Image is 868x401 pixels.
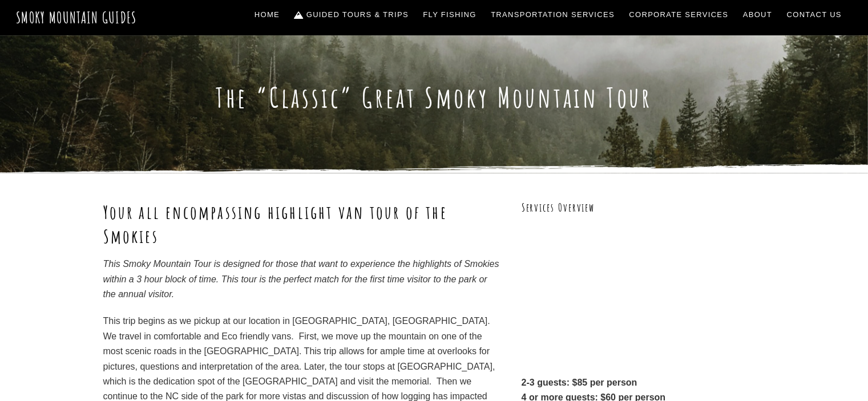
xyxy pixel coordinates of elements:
[738,3,777,27] a: About
[625,3,733,27] a: Corporate Services
[103,259,499,299] em: This Smoky Mountain Tour is designed for those that want to experience the highlights of Smokies ...
[522,378,637,387] strong: 2-3 guests: $85 per person
[486,3,619,27] a: Transportation Services
[522,200,765,216] h3: Services Overview
[782,3,846,27] a: Contact Us
[103,81,765,114] h1: The “Classic” Great Smoky Mountain Tour
[16,8,137,27] a: Smoky Mountain Guides
[290,3,413,27] a: Guided Tours & Trips
[103,200,447,248] strong: Your all encompassing highlight van tour of the Smokies
[419,3,481,27] a: Fly Fishing
[250,3,284,27] a: Home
